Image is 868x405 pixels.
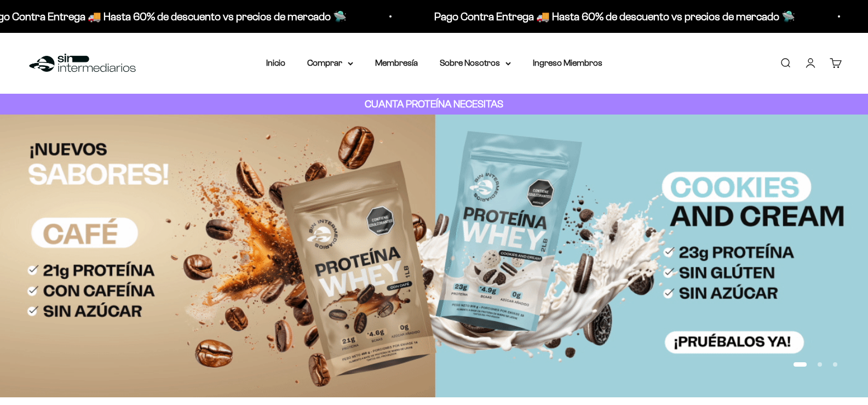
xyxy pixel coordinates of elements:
summary: Comprar [307,56,353,70]
a: Ingreso Miembros [533,58,602,67]
a: Membresía [375,58,418,67]
a: Inicio [266,58,285,67]
p: Pago Contra Entrega 🚚 Hasta 60% de descuento vs precios de mercado 🛸 [431,8,792,25]
strong: CUANTA PROTEÍNA NECESITAS [365,98,503,110]
summary: Sobre Nosotros [440,56,511,70]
